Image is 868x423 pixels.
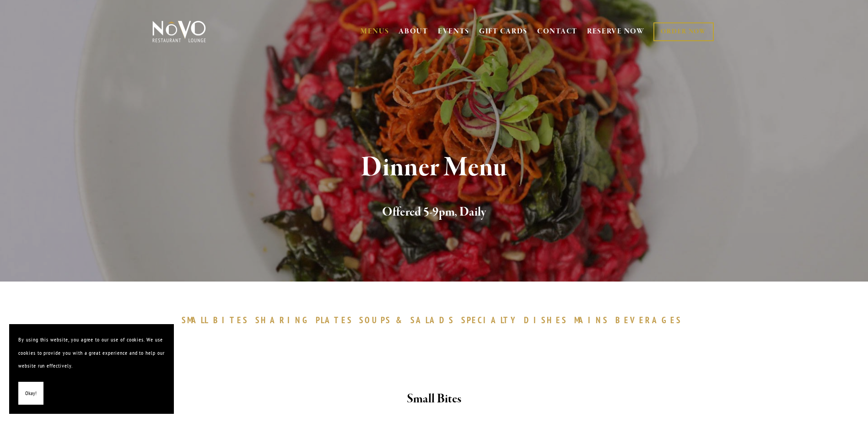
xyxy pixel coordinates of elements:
a: MAINS [574,315,613,325]
a: ABOUT [399,27,428,36]
span: SPECIALTY [461,315,520,325]
a: RESERVE NOW [587,23,645,40]
strong: Small Bites [407,391,461,407]
span: PLATES [316,315,353,325]
button: Okay! [18,382,43,405]
a: MENUS [361,27,389,36]
a: SOUPS&SALADS [359,315,458,325]
a: ORDER NOW [653,22,713,41]
span: SALADS [410,315,454,325]
a: SMALLBITES [182,315,253,325]
span: MAINS [574,315,609,325]
a: SHARINGPLATES [255,315,357,325]
a: GIFT CARDS [479,23,528,40]
span: DISHES [524,315,567,325]
section: Cookie banner [9,324,174,414]
a: CONTACT [537,23,577,40]
span: Okay! [25,387,37,400]
span: SMALL [182,315,209,325]
span: & [396,315,406,325]
a: SPECIALTYDISHES [461,315,572,325]
span: SHARING [255,315,311,325]
p: By using this website, you agree to our use of cookies. We use cookies to provide you with a grea... [18,333,165,373]
span: SOUPS [359,315,391,325]
h2: Offered 5-9pm, Daily [167,203,701,222]
span: BITES [213,315,248,325]
a: BEVERAGES [615,315,687,325]
a: EVENTS [438,27,469,36]
span: BEVERAGES [615,315,682,325]
img: Novo Restaurant &amp; Lounge [151,20,208,43]
h1: Dinner Menu [167,153,701,183]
